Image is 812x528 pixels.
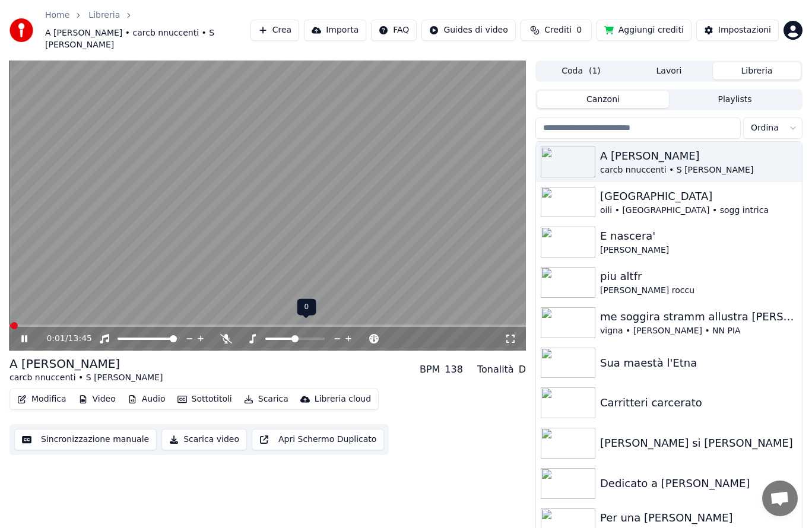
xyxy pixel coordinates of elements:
button: FAQ [371,20,417,41]
div: Impostazioni [718,24,771,36]
span: 0:01 [46,333,65,345]
div: A [PERSON_NAME] [9,355,163,372]
div: E nascera' [600,228,797,244]
div: BPM [420,362,440,377]
button: Lavori [625,62,713,79]
div: [PERSON_NAME] si [PERSON_NAME] [600,435,797,451]
button: Scarica [239,391,293,408]
button: Apri Schermo Duplicato [252,429,384,450]
button: Aggiungi crediti [597,20,692,41]
div: oili • [GEOGRAPHIC_DATA] • sogg intrica [600,205,797,217]
img: youka [9,18,33,42]
button: Modifica [12,391,71,408]
div: me soggira stramm allustra [PERSON_NAME] [600,308,797,325]
button: Audio [123,391,170,408]
div: Libreria cloud [315,393,371,405]
a: Aprire la chat [762,481,798,516]
div: Sua maestà l'Etna [600,355,797,371]
button: Scarica video [161,429,247,450]
span: 13:45 [68,333,92,345]
div: / [46,333,75,345]
a: Libreria [88,9,120,21]
button: Coda [537,62,625,79]
div: [GEOGRAPHIC_DATA] [600,188,797,205]
div: 138 [445,362,463,377]
button: Video [74,391,120,408]
button: Crediti0 [521,20,592,41]
a: Home [45,9,69,21]
button: Impostazioni [696,20,779,41]
div: Carritteri carcerato [600,395,797,411]
span: Crediti [544,24,572,36]
span: A [PERSON_NAME] • carcb nnuccenti • S [PERSON_NAME] [45,27,250,51]
div: Per una [PERSON_NAME] [600,510,797,526]
button: Guides di video [421,20,515,41]
div: piu altfr [600,268,797,285]
span: ( 1 ) [589,65,601,77]
button: Playlists [669,91,801,108]
button: Libreria [713,62,801,79]
div: carcb nnuccenti • S [PERSON_NAME] [600,164,797,176]
button: Sincronizzazione manuale [14,429,157,450]
div: 0 [297,299,316,316]
button: Importa [304,20,366,41]
div: Tonalità [477,362,514,377]
span: Ordina [751,122,779,134]
button: Sottotitoli [173,391,237,408]
div: [PERSON_NAME] roccu [600,285,797,297]
div: vigna • [PERSON_NAME] • NN PIA [600,325,797,337]
nav: breadcrumb [45,9,250,51]
div: D [519,362,526,377]
button: Canzoni [537,91,669,108]
div: A [PERSON_NAME] [600,148,797,164]
div: [PERSON_NAME] [600,244,797,256]
span: 0 [576,24,582,36]
div: carcb nnuccenti • S [PERSON_NAME] [9,372,163,384]
div: Dedicato a [PERSON_NAME] [600,475,797,492]
button: Crea [250,20,299,41]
